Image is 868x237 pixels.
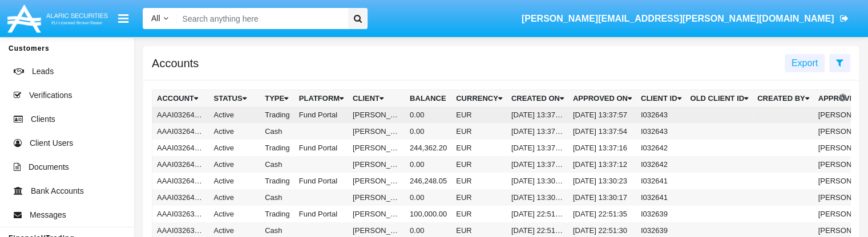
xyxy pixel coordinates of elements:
td: [PERSON_NAME] [348,206,405,222]
td: [PERSON_NAME] [348,156,405,173]
input: Search [177,8,344,29]
td: [DATE] 13:30:20 [507,173,568,189]
td: [PERSON_NAME] [348,173,405,189]
td: [DATE] 22:51:31 [507,206,568,222]
td: Active [209,189,261,206]
td: AAAI032639A1 [152,206,209,222]
td: Cash [260,156,294,173]
td: [DATE] 13:37:12 [568,156,636,173]
td: Fund Portal [294,206,348,222]
td: I032643 [636,123,686,140]
td: EUR [451,140,507,156]
th: Client Id [636,90,686,107]
span: Clients [31,113,55,125]
td: Fund Portal [294,107,348,123]
th: Created On [507,90,568,107]
button: Export [785,54,825,72]
th: Created By [753,90,814,107]
td: Trading [260,206,294,222]
td: Trading [260,173,294,189]
td: Active [209,206,261,222]
td: [PERSON_NAME] [348,189,405,206]
td: I032641 [636,173,686,189]
td: AAAI032643AC1 [152,123,209,140]
span: Verifications [29,89,72,101]
td: EUR [451,173,507,189]
td: Cash [260,189,294,206]
th: Currency [451,90,507,107]
td: EUR [451,189,507,206]
td: I032642 [636,156,686,173]
td: EUR [451,156,507,173]
td: 246,248.05 [405,173,451,189]
a: [PERSON_NAME][EMAIL_ADDRESS][PERSON_NAME][DOMAIN_NAME] [516,3,854,35]
td: Fund Portal [294,173,348,189]
td: 0.00 [405,107,451,123]
td: Active [209,123,261,140]
span: Leads [32,66,54,77]
td: Trading [260,107,294,123]
td: 0.00 [405,189,451,206]
img: Logo image [6,2,110,35]
th: Status [209,90,261,107]
td: EUR [451,107,507,123]
td: Cash [260,123,294,140]
td: 100,000.00 [405,206,451,222]
th: Old Client Id [685,90,753,107]
td: AAAI032642A1 [152,140,209,156]
td: I032643 [636,107,686,123]
span: Bank Accounts [31,185,84,197]
th: Client [348,90,405,107]
span: Messages [30,209,66,221]
td: AAAI032641A1 [152,173,209,189]
td: [DATE] 13:37:16 [568,140,636,156]
span: Export [792,58,818,68]
th: Balance [405,90,451,107]
th: Account [152,90,209,107]
span: Client Users [30,137,73,149]
td: I032639 [636,206,686,222]
td: [DATE] 13:37:54 [507,107,568,123]
td: [DATE] 13:30:23 [568,173,636,189]
td: I032641 [636,189,686,206]
th: Type [260,90,294,107]
td: [DATE] 13:37:13 [507,140,568,156]
td: [DATE] 22:51:35 [568,206,636,222]
td: I032642 [636,140,686,156]
td: [DATE] 13:37:54 [568,123,636,140]
td: 0.00 [405,123,451,140]
td: [DATE] 13:37:08 [507,156,568,173]
th: Approved On [568,90,636,107]
td: [PERSON_NAME] [348,140,405,156]
h5: Accounts [152,59,199,68]
span: All [151,14,160,23]
td: EUR [451,206,507,222]
td: Active [209,156,261,173]
a: All [143,13,177,24]
td: [DATE] 13:37:57 [568,107,636,123]
th: Platform [294,90,348,107]
td: Active [209,107,261,123]
td: Active [209,173,261,189]
td: EUR [451,123,507,140]
td: [PERSON_NAME] [348,123,405,140]
td: AAAI032643A1 [152,107,209,123]
td: AAAI032641AC1 [152,189,209,206]
span: [PERSON_NAME][EMAIL_ADDRESS][PERSON_NAME][DOMAIN_NAME] [522,14,834,23]
td: AAAI032642AC1 [152,156,209,173]
td: [DATE] 13:30:17 [568,189,636,206]
td: Fund Portal [294,140,348,156]
td: 0.00 [405,156,451,173]
span: Documents [29,161,69,173]
td: [DATE] 13:30:07 [507,189,568,206]
td: [PERSON_NAME] [348,107,405,123]
td: [DATE] 13:37:49 [507,123,568,140]
td: Active [209,140,261,156]
td: 244,362.20 [405,140,451,156]
td: Trading [260,140,294,156]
